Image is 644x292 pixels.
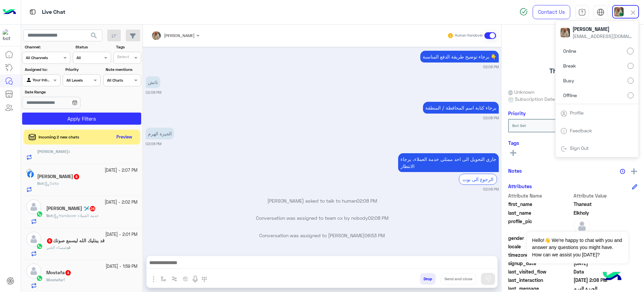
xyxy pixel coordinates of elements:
[65,245,70,250] b: :
[86,30,102,44] button: search
[105,232,138,238] small: [DATE] - 2:01 PM
[25,67,59,73] label: Assigned to:
[508,218,572,233] span: profile_pic
[508,168,522,174] h6: Notes
[46,238,105,244] h5: قد يبتليك الله ليسمع صوتك
[46,277,63,282] b: :
[37,181,45,186] b: :
[37,181,44,186] span: Bot
[36,275,43,282] img: WhatsApp
[42,8,65,17] p: Live Chat
[37,149,68,154] span: [PERSON_NAME]
[54,213,99,218] span: Handover خدمة العملاء
[368,215,388,221] span: 02:08 PM
[420,273,436,285] button: Drop
[63,277,65,282] span: ؟
[146,232,499,239] p: Conversation was assigned to [PERSON_NAME]
[508,243,572,250] span: locale
[65,67,100,73] label: Priority
[578,8,586,16] img: tab
[183,276,188,282] img: create order
[560,28,570,37] img: userImage
[508,251,572,258] span: timezone
[508,192,572,199] span: Attribute Name
[628,92,634,98] input: Offline
[45,181,59,186] span: Data
[574,268,638,275] span: Data
[69,149,70,154] span: !
[47,238,52,244] span: 5
[46,277,62,282] span: Mostafa
[508,268,572,275] span: last_visited_flow
[22,113,141,125] button: Apply Filters
[508,110,526,116] h6: Priority
[563,47,576,54] span: Online
[560,128,567,134] img: tab
[90,206,95,211] span: 24
[575,5,589,19] a: tab
[508,285,572,292] span: last_message
[485,276,491,282] img: send message
[65,270,71,276] span: 4
[573,33,633,40] span: [EMAIL_ADDRESS][DOMAIN_NAME]
[3,29,15,41] img: 1403182699927242
[459,174,497,185] div: الرجوع الى بوت
[191,275,199,283] img: send voice note
[483,115,499,121] small: 02:08 PM
[549,67,596,75] h5: Tharwat Elkholy
[25,44,70,50] label: Channel:
[39,134,79,140] span: Incoming 2 new chats
[483,186,499,192] small: 02:08 PM
[600,265,624,289] img: hulul-logo.png
[628,78,634,84] input: Busy
[508,88,534,95] span: Unknown
[29,8,37,16] img: tab
[106,67,140,73] label: Note mentions
[36,243,43,250] img: WhatsApp
[563,62,576,69] span: Break
[26,199,41,214] img: defaultAdmin.png
[365,233,385,238] span: 06:53 PM
[3,5,16,19] img: Logo
[116,44,141,50] label: Tags
[202,277,207,282] img: make a call
[172,276,177,282] img: Trigger scenario
[515,95,573,102] span: Subscription Date : [DATE]
[46,213,54,218] b: :
[631,168,637,174] img: add
[570,145,589,151] a: Sign Out
[455,33,483,38] small: Human Handover
[46,206,96,211] h5: Mohamed Mamdouh 🛩️
[563,77,574,84] span: Busy
[520,8,528,16] img: spinner
[150,275,158,283] img: send attachment
[180,273,191,284] button: create order
[26,263,41,279] img: defaultAdmin.png
[169,273,180,284] button: Trigger scenario
[25,89,100,95] label: Date Range
[26,169,32,175] img: picture
[26,232,41,247] img: defaultAdmin.png
[574,209,638,216] span: Elkholy
[420,51,499,62] p: 2/10/2025, 2:08 PM
[116,54,129,61] div: Select
[357,198,377,204] span: 02:08 PM
[90,32,98,40] span: search
[483,64,499,70] small: 02:08 PM
[441,273,476,285] button: Send and close
[508,201,572,208] span: first_name
[146,141,161,147] small: 02:08 PM
[574,201,638,208] span: Tharwat
[629,9,637,16] img: close
[628,63,634,69] input: Break
[164,33,195,38] span: [PERSON_NAME]
[37,174,80,179] h5: Omar Tarek
[46,213,53,218] span: Bot
[574,285,638,292] span: الجيزة الهرم
[146,128,174,139] p: 2/10/2025, 2:08 PM
[527,232,628,263] span: Hello!👋 We're happy to chat with you and answer any questions you might have. How can we assist y...
[46,270,71,276] h5: Mostafa
[75,44,110,50] label: Status
[105,167,138,174] small: [DATE] - 2:07 PM
[574,277,638,284] span: 2025-10-02T11:08:46.085Z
